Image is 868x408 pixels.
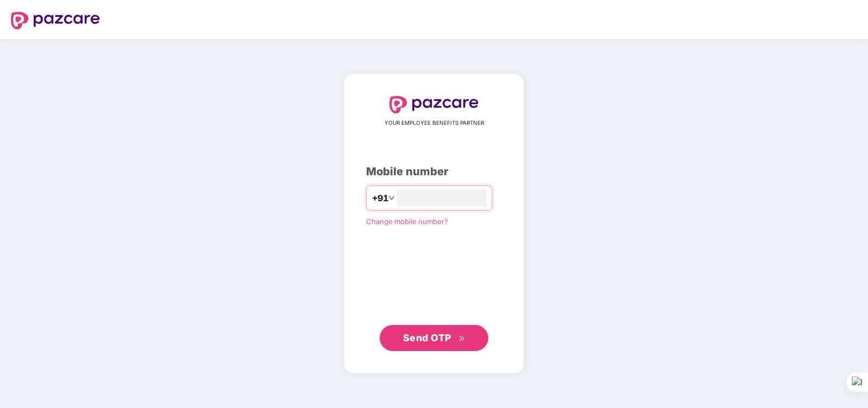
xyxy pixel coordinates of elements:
[11,12,100,29] img: logo
[403,332,451,343] span: Send OTP
[380,325,488,351] button: Send OTPdouble-right
[458,335,466,342] span: double-right
[388,195,395,201] span: down
[366,163,502,180] div: Mobile number
[389,96,479,113] img: logo
[385,119,484,127] span: YOUR EMPLOYEE BENEFITS PARTNER
[366,217,448,226] a: Change mobile number?
[372,192,388,205] span: +91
